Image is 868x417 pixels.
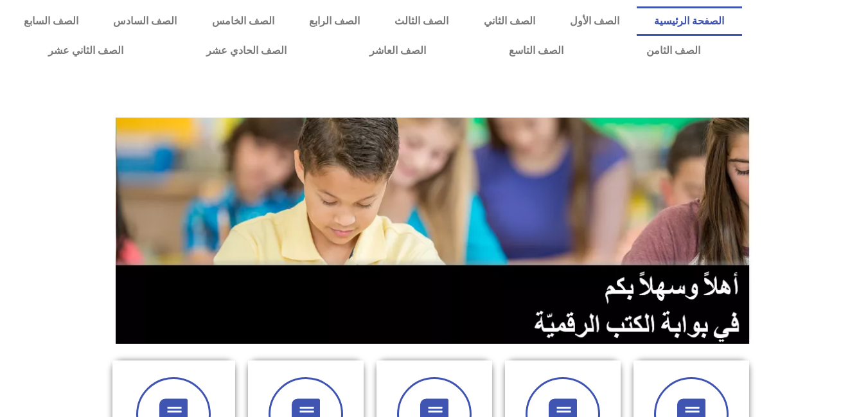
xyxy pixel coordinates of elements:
[164,36,328,66] a: الصف الحادي عشر
[6,6,96,36] a: الصف السابع
[377,6,466,36] a: الصف الثالث
[637,6,741,36] a: الصفحة الرئيسية
[553,6,637,36] a: الصف الأول
[195,6,292,36] a: الصف الخامس
[328,36,467,66] a: الصف العاشر
[605,36,741,66] a: الصف الثامن
[466,6,553,36] a: الصف الثاني
[96,6,194,36] a: الصف السادس
[467,36,605,66] a: الصف التاسع
[6,36,164,66] a: الصف الثاني عشر
[292,6,377,36] a: الصف الرابع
